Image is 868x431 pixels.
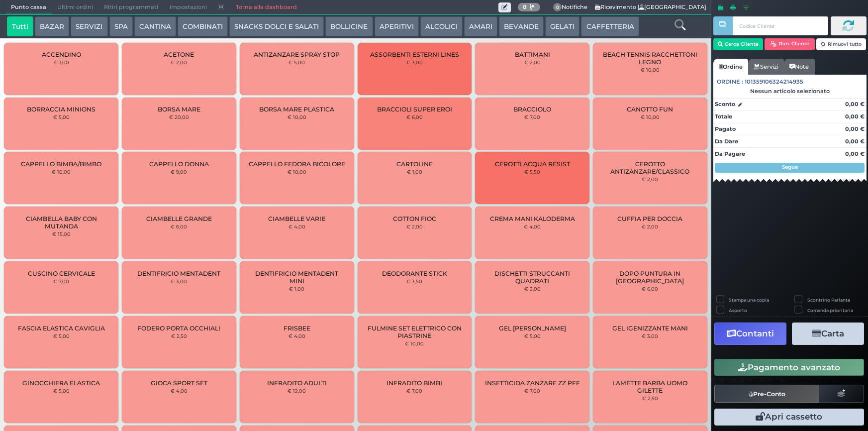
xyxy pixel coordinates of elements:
[248,270,346,285] span: DENTIFRICIO MENTADENT MINI
[171,333,187,339] small: € 2,50
[490,215,575,222] span: CREMA MANI KALODERMA
[483,270,581,285] span: DISCHETTI STRUCCANTI QUADRATI
[714,323,786,345] button: Contanti
[524,59,541,65] small: € 2,00
[382,270,447,277] span: DEODORANTE STICK
[733,16,828,35] input: Codice Cliente
[524,223,541,229] small: € 4,00
[289,286,304,292] small: € 1,00
[745,78,803,86] span: 101359106324214935
[845,113,865,120] strong: 0,00 €
[499,16,544,36] button: BEVANDE
[601,160,699,175] span: CEROTTO ANTIZANZARE/CLASSICO
[641,67,660,73] small: € 10,00
[178,16,228,36] button: COMBINATI
[259,106,334,113] span: BORSA MARE PLASTICA
[137,270,220,277] span: DENTIFRICIO MENTADENT
[713,38,764,50] button: Cerca Cliente
[524,333,541,339] small: € 5,00
[715,150,745,157] strong: Da Pagare
[375,16,419,36] button: APERITIVI
[169,114,189,120] small: € 20,00
[27,106,96,113] span: BORRACCIA MINIONS
[164,51,194,58] span: ACETONE
[784,59,814,75] a: Note
[845,150,865,157] strong: 0,00 €
[386,379,442,387] span: INFRADITO BIMBI
[524,388,540,394] small: € 7,00
[523,3,527,10] b: 0
[407,169,422,175] small: € 1,00
[52,0,98,14] span: Ultimi ordini
[714,385,820,403] button: Pre-Conto
[54,59,69,65] small: € 1,00
[524,286,541,292] small: € 2,00
[715,100,735,108] strong: Sconto
[601,51,699,66] span: BEACH TENNIS RACCHETTONI LEGNO
[816,38,867,50] button: Rimuovi tutto
[729,307,747,314] label: Asporto
[230,0,302,14] a: Torna alla dashboard
[171,169,187,175] small: € 9,00
[249,160,345,168] span: CAPPELLO FEDORA BICOLORE
[406,223,423,229] small: € 2,00
[601,379,699,394] span: LAMETTE BARBA UOMO GILETTE
[515,51,550,58] span: BATTIMANI
[553,3,562,12] span: 0
[845,101,865,108] strong: 0,00 €
[12,215,110,230] span: CIAMBELLA BABY CON MUTANDA
[164,0,212,14] span: Impostazioni
[513,106,551,113] span: BRACCIOLO
[171,388,188,394] small: € 4,00
[715,138,738,145] strong: Da Dare
[289,59,305,65] small: € 5,00
[289,333,305,339] small: € 4,00
[713,88,867,95] div: Nessun articolo selezionato
[28,270,95,277] span: CUSCINO CERVICALE
[792,323,864,345] button: Carta
[53,333,70,339] small: € 5,00
[642,223,658,229] small: € 2,00
[22,379,100,387] span: GINOCCHIERA ELASTICA
[146,215,212,222] span: CIAMBELLE GRANDE
[18,324,105,332] span: FASCIA ELASTICA CAVIGLIA
[52,169,71,175] small: € 10,00
[284,324,310,332] span: FRISBEE
[171,278,187,284] small: € 3,00
[393,215,436,222] span: COTTON FIOC
[325,16,373,36] button: BOLLICINE
[715,113,732,120] strong: Totale
[642,395,658,401] small: € 2,50
[5,0,52,14] span: Punto cassa
[601,270,699,285] span: DOPO PUNTURA IN [GEOGRAPHIC_DATA]
[151,379,207,387] span: GIOCA SPORT SET
[715,125,736,132] strong: Pagato
[406,278,422,284] small: € 3,50
[229,16,324,36] button: SNACKS DOLCI E SALATI
[545,16,579,36] button: GELATI
[406,59,423,65] small: € 3,00
[714,409,864,426] button: Apri cassetto
[642,176,658,182] small: € 2,00
[171,59,187,65] small: € 2,00
[53,114,70,120] small: € 5,00
[35,16,69,36] button: BAZAR
[845,138,865,145] strong: 0,00 €
[7,16,33,36] button: Tutti
[713,59,748,75] a: Ordine
[612,324,688,332] span: GEL IGENIZZANTE MANI
[109,16,133,36] button: SPA
[406,114,423,120] small: € 6,00
[485,379,580,387] span: INSETTICIDA ZANZARE ZZ PFF
[642,286,658,292] small: € 6,00
[288,388,306,394] small: € 12,00
[748,59,784,75] a: Servizi
[642,333,658,339] small: € 3,00
[71,16,107,36] button: SERVIZI
[714,359,864,376] button: Pagamento avanzato
[42,51,81,58] span: ACCENDINO
[405,340,424,346] small: € 10,00
[137,324,220,332] span: FODERO PORTA OCCHIALI
[149,160,209,168] span: CAPPELLO DONNA
[581,16,639,36] button: CAFFETTERIA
